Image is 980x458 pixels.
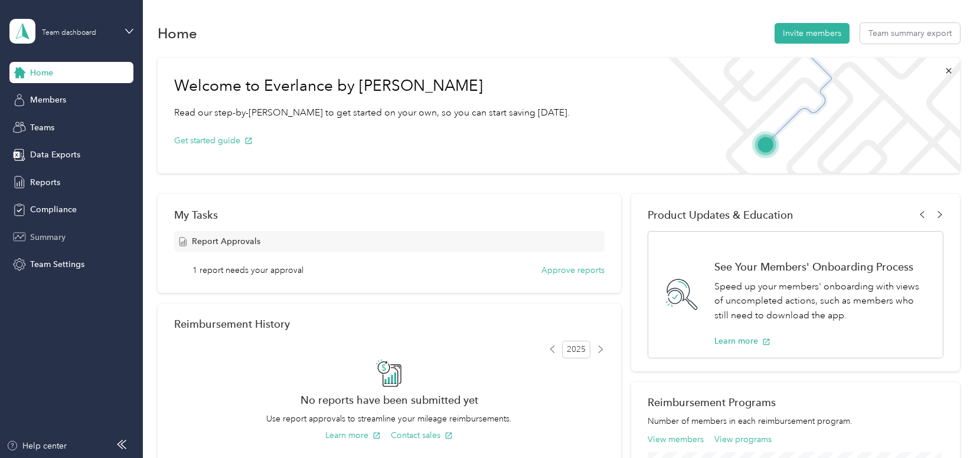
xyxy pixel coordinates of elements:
[541,264,605,276] button: Approve reports
[860,23,960,44] button: Team summary export
[174,318,290,330] h2: Reimbursement History
[562,341,590,358] span: 2025
[174,209,605,221] div: My Tasks
[714,433,772,446] button: View programs
[648,209,793,221] span: Product Updates & Education
[174,106,570,120] p: Read our step-by-[PERSON_NAME] to get started on your own, so you can start saving [DATE].
[391,429,453,441] button: Contact sales
[174,413,605,425] p: Use report approvals to streamline your mileage reimbursements.
[30,149,80,161] span: Data Exports
[30,67,53,79] span: Home
[30,121,54,134] span: Teams
[714,279,930,323] p: Speed up your members' onboarding with views of uncompleted actions, such as members who still ne...
[30,258,84,271] span: Team Settings
[6,440,67,452] button: Help center
[174,77,570,95] h1: Welcome to Everlance by [PERSON_NAME]
[325,429,381,441] button: Learn more
[174,394,605,406] h2: No reports have been submitted yet
[42,29,96,37] div: Team dashboard
[656,58,959,173] img: Welcome to everlance
[648,415,943,427] p: Number of members in each reimbursement program.
[714,261,930,273] h1: See Your Members' Onboarding Process
[192,235,260,248] span: Report Approvals
[775,23,850,44] button: Invite members
[30,94,66,106] span: Members
[30,176,60,189] span: Reports
[30,231,66,243] span: Summary
[714,335,770,347] button: Learn more
[174,134,253,147] button: Get started guide
[192,264,303,276] span: 1 report needs your approval
[158,27,197,39] h1: Home
[648,433,704,446] button: View members
[30,203,77,216] span: Compliance
[648,396,943,408] h2: Reimbursement Programs
[914,392,980,458] iframe: Everlance-gr Chat Button Frame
